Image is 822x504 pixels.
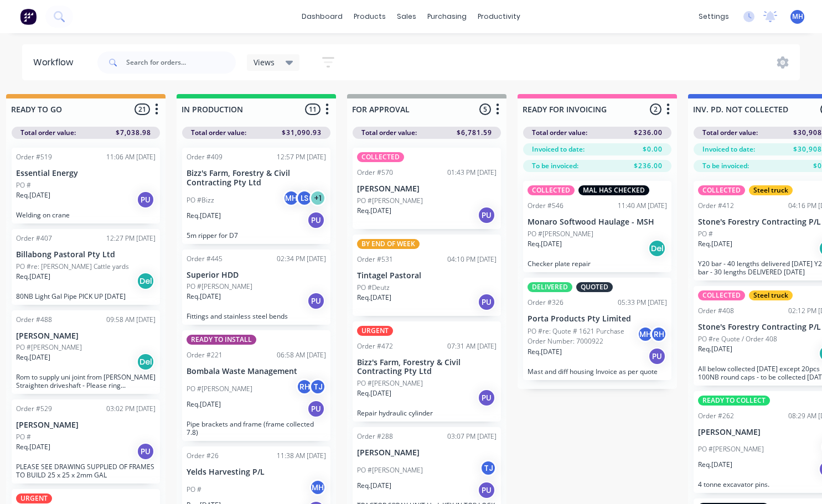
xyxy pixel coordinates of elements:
[187,254,223,264] div: Order #445
[137,443,154,460] div: PU
[307,211,325,229] div: PU
[137,353,154,371] div: Del
[296,378,313,395] div: RH
[357,271,497,280] p: Tintagel Pastoral
[187,271,326,280] p: Superior HDD
[12,148,160,224] div: Order #51911:06 AM [DATE]Essential EnergyPO #Req.[DATE]PUWelding on crane
[447,341,497,351] div: 07:31 AM [DATE]
[528,259,667,268] p: Checker plate repair
[457,128,492,138] span: $6,781.59
[12,229,160,305] div: Order #40712:27 PM [DATE]Billabong Pastoral Pty LtdPO #re: [PERSON_NAME] Cattle yardsReq.[DATE]De...
[16,420,156,430] p: [PERSON_NAME]
[116,128,151,138] span: $7,038.98
[698,290,745,300] div: COLLECTED
[634,161,663,171] span: $236.00
[357,196,423,206] p: PO #[PERSON_NAME]
[182,250,330,325] div: Order #44502:34 PM [DATE]Superior HDDPO #[PERSON_NAME]Req.[DATE]PUFittings and stainless steel bends
[618,201,667,211] div: 11:40 AM [DATE]
[16,352,50,362] p: Req. [DATE]
[282,128,322,138] span: $31,090.93
[12,399,160,484] div: Order #52903:02 PM [DATE][PERSON_NAME]PO #Req.[DATE]PUPLEASE SEE DRAWING SUPPLIED OF FRAMES TO BU...
[361,128,417,138] span: Total order value:
[309,479,326,496] div: MH
[16,404,52,414] div: Order #529
[16,152,52,162] div: Order #519
[749,185,793,195] div: Steel truck
[648,240,666,257] div: Del
[187,169,326,188] p: Bizz's Farm, Forestry & Civil Contracting Pty Ltd
[698,396,770,406] div: READY TO COLLECT
[16,442,50,452] p: Req. [DATE]
[357,283,390,293] p: PO #Deutz
[20,128,76,138] span: Total order value:
[532,161,578,171] span: To be invoiced:
[12,310,160,394] div: Order #48809:58 AM [DATE][PERSON_NAME]PO #[PERSON_NAME]Req.[DATE]DelRom to supply uni joint from ...
[391,8,422,25] div: sales
[33,56,79,69] div: Workflow
[277,254,326,264] div: 02:34 PM [DATE]
[191,128,246,138] span: Total order value:
[698,411,734,421] div: Order #262
[532,144,585,154] span: Invoiced to date:
[16,272,50,282] p: Req. [DATE]
[532,128,587,138] span: Total order value:
[283,190,299,206] div: MH
[478,481,495,499] div: PU
[16,463,156,479] p: PLEASE SEE DRAWING SUPPLIED OF FRAMES TO BUILD 25 x 25 x 2mm GAL
[187,399,221,409] p: Req. [DATE]
[187,384,252,394] p: PO #[PERSON_NAME]
[187,152,223,162] div: Order #409
[698,306,734,316] div: Order #408
[277,152,326,162] div: 12:57 PM [DATE]
[528,367,667,376] p: Mast and diff housing Invoice as per quote
[187,467,326,477] p: Yelds Harvesting P/L
[618,298,667,308] div: 05:33 PM [DATE]
[16,342,82,352] p: PO #[PERSON_NAME]
[357,254,393,264] div: Order #531
[528,282,572,292] div: DELIVERED
[277,451,326,461] div: 11:38 AM [DATE]
[702,161,749,171] span: To be invoiced:
[187,292,221,302] p: Req. [DATE]
[187,282,252,292] p: PO #[PERSON_NAME]
[187,312,326,320] p: Fittings and stainless steel bends
[528,229,593,239] p: PO #[PERSON_NAME]
[357,465,423,475] p: PO #[PERSON_NAME]
[16,211,156,219] p: Welding on crane
[480,460,497,476] div: TJ
[357,239,420,249] div: BY END OF WEEK
[254,56,275,68] span: Views
[353,148,501,229] div: COLLECTEDOrder #57001:43 PM [DATE][PERSON_NAME]PO #[PERSON_NAME]Req.[DATE]PU
[643,144,663,154] span: $0.00
[106,233,156,243] div: 12:27 PM [DATE]
[106,404,156,414] div: 03:02 PM [DATE]
[357,206,391,216] p: Req. [DATE]
[187,335,256,345] div: READY TO INSTALL
[16,233,52,243] div: Order #407
[353,235,501,316] div: BY END OF WEEKOrder #53104:10 PM [DATE]Tintagel PastoralPO #DeutzReq.[DATE]PU
[357,358,497,377] p: Bizz's Farm, Forestry & Civil Contracting Pty Ltd
[106,152,156,162] div: 11:06 AM [DATE]
[309,378,326,395] div: TJ
[702,128,758,138] span: Total order value:
[357,168,393,178] div: Order #570
[528,298,563,308] div: Order #326
[528,314,667,324] p: Porta Products Pty Limited
[348,8,391,25] div: products
[16,432,31,442] p: PO #
[187,367,326,376] p: Bombala Waste Management
[528,217,667,227] p: Monaro Softwood Haulage - MSH
[698,444,764,454] p: PO #[PERSON_NAME]
[472,8,526,25] div: productivity
[126,51,236,74] input: Search for orders...
[187,420,326,437] p: Pipe brackets and frame (frame collected 7.8)
[478,206,495,224] div: PU
[698,185,745,195] div: COLLECTED
[307,292,325,310] div: PU
[357,409,497,417] p: Repair hydraulic cylinder
[277,350,326,360] div: 06:58 AM [DATE]
[528,326,637,346] p: PO #re: Quote # 1621 Purchase Order Number: 7000922
[357,481,391,491] p: Req. [DATE]
[528,347,562,357] p: Req. [DATE]
[749,290,793,300] div: Steel truck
